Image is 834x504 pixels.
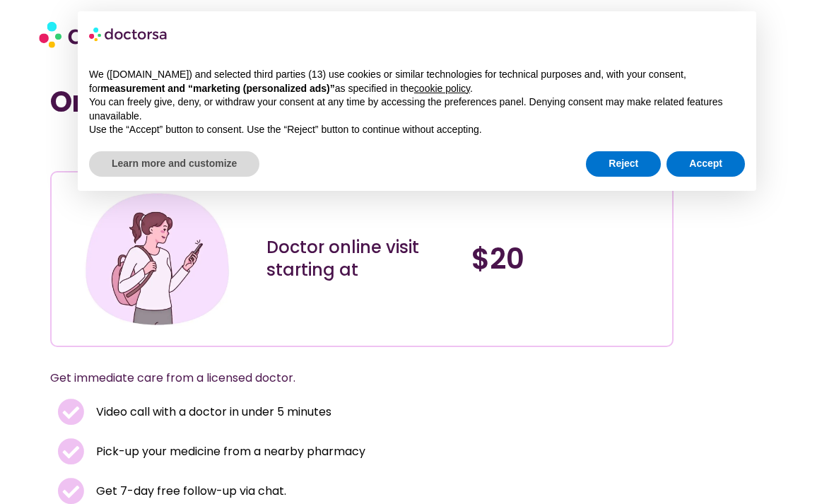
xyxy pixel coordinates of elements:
p: Get immediate care from a licensed doctor. [50,368,640,388]
p: Use the “Accept” button to consent. Use the “Reject” button to continue without accepting. [89,123,745,137]
div: Doctor online visit starting at [266,236,457,281]
img: Illustration depicting a young woman in a casual outfit, engaged with her smartphone. She has a p... [81,183,234,336]
p: You can freely give, deny, or withdraw your consent at any time by accessing the preferences pane... [89,95,745,123]
a: cookie policy [414,83,470,94]
iframe: Customer reviews powered by Trustpilot [57,140,269,157]
button: Reject [586,151,661,177]
span: Get 7-day free follow-up via chat. [93,481,286,501]
span: Video call with a doctor in under 5 minutes [93,402,331,422]
span: Pick-up your medicine from a nearby pharmacy [93,442,365,462]
button: Accept [666,151,745,177]
img: logo [89,23,168,45]
p: We ([DOMAIN_NAME]) and selected third parties (13) use cookies or similar technologies for techni... [89,68,745,95]
h1: Online Doctor Price List [50,85,674,119]
strong: measurement and “marketing (personalized ads)” [100,83,334,94]
h4: $20 [471,242,662,276]
button: Learn more and customize [89,151,259,177]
